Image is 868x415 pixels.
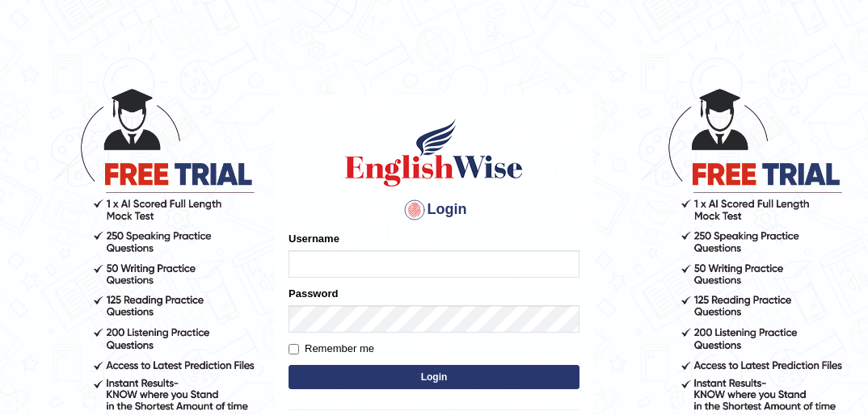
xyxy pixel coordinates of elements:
[342,116,526,189] img: Logo of English Wise sign in for intelligent practice with AI
[289,365,579,389] button: Login
[289,344,299,354] input: Remember me
[289,231,339,246] label: Username
[289,197,579,223] h4: Login
[289,341,374,357] label: Remember me
[289,286,338,301] label: Password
